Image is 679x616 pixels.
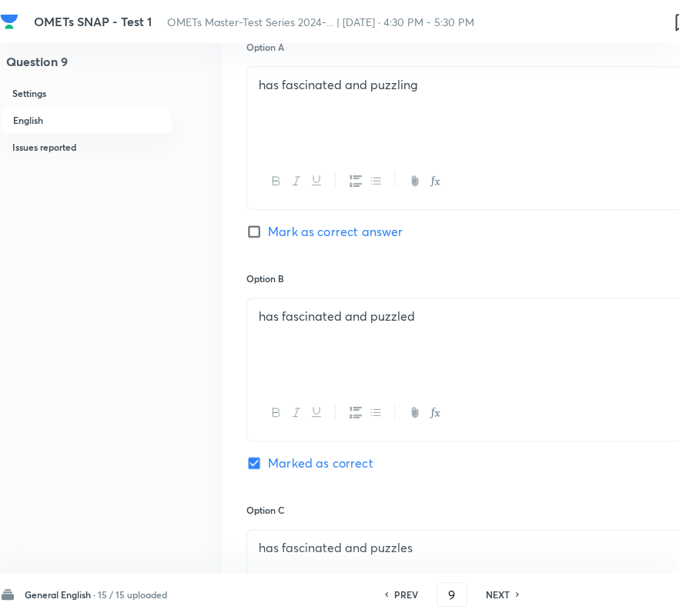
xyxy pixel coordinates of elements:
h6: General English · [25,588,95,601]
span: OMETs Master-Test Series 2024-... | [DATE] · 4:30 PM - 5:30 PM [167,15,474,29]
span: Mark as correct answer [268,222,403,241]
span: Marked as correct [268,454,373,472]
h6: NEXT [486,588,510,601]
span: OMETs SNAP - Test 1 [34,13,152,29]
h6: 15 / 15 uploaded [98,588,167,601]
h6: PREV [394,588,418,601]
